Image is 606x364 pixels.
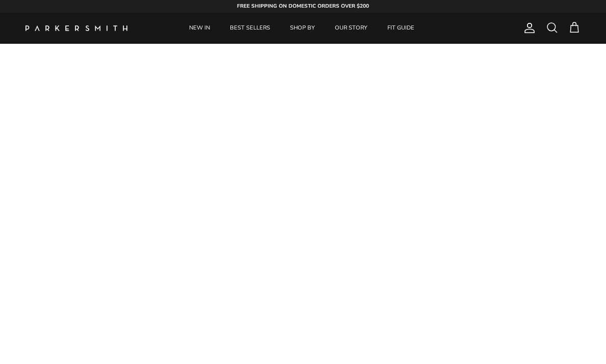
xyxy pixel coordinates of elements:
div: Primary [152,13,452,44]
strong: FREE SHIPPING ON DOMESTIC ORDERS OVER $200 [237,3,369,10]
a: FIT GUIDE [378,13,424,44]
a: Parker Smith [25,25,127,31]
a: OUR STORY [326,13,377,44]
a: NEW IN [180,13,219,44]
a: BEST SELLERS [221,13,279,44]
a: SHOP BY [281,13,324,44]
a: Account [519,22,536,34]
